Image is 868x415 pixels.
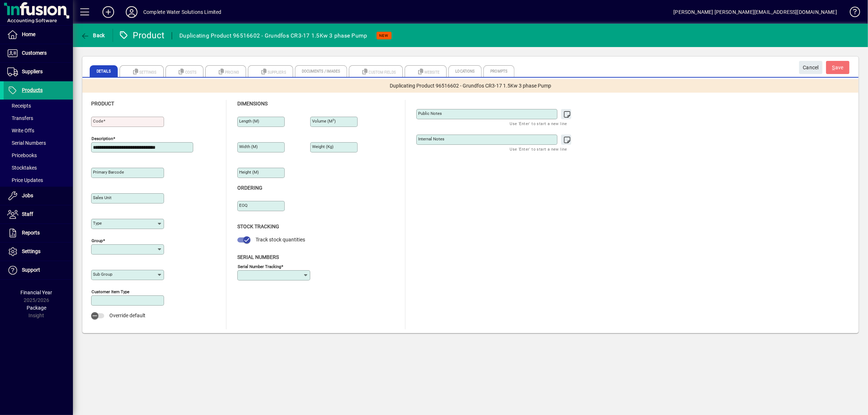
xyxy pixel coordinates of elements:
a: Customers [4,44,73,62]
span: Stocktakes [7,165,37,171]
span: Serial Numbers [7,140,46,146]
span: Financial Year [21,290,52,295]
mat-hint: Use 'Enter' to start a new line [510,145,567,153]
div: Product [118,30,165,41]
a: Stocktakes [4,162,73,174]
mat-label: Internal Notes [418,136,444,141]
mat-label: Sales unit [93,195,112,200]
span: Back [81,32,105,38]
span: Track stock quantities [256,237,305,243]
a: Home [4,26,73,44]
span: Support [22,267,40,273]
button: Save [826,61,849,74]
a: Knowledge Base [844,1,859,25]
span: S [832,65,835,70]
mat-label: EOQ [239,203,248,208]
span: Pricebooks [7,152,37,158]
mat-label: Sub group [93,272,112,277]
button: Profile [120,5,143,19]
span: Stock Tracking [237,224,279,229]
mat-label: Primary barcode [93,170,124,175]
a: Receipts [4,100,73,112]
button: Cancel [799,61,822,74]
mat-hint: Use 'Enter' to start a new line [510,119,567,128]
span: Dimensions [237,101,268,106]
a: Settings [4,243,73,261]
mat-label: Length (m) [239,119,259,124]
div: Duplicating Product 96516602 - Grundfos CR3-17 1.5Kw 3 phase Pump [179,30,367,42]
div: Complete Water Solutions Limited [143,6,222,18]
a: Write Offs [4,124,73,137]
span: NEW [379,33,389,38]
mat-label: Weight (Kg) [312,144,334,149]
sup: 3 [332,118,334,122]
button: Back [79,29,107,42]
span: Duplicating Product 96516602 - Grundfos CR3-17 1.5Kw 3 phase Pump [390,82,551,90]
span: Serial Numbers [237,254,279,260]
span: Override default [109,313,145,318]
span: Receipts [7,103,31,109]
span: Product [91,101,114,106]
span: Home [22,31,35,37]
mat-label: Height (m) [239,170,259,175]
mat-label: Description [92,136,113,141]
mat-label: Group [92,238,103,243]
a: Suppliers [4,63,73,81]
span: Transfers [7,115,33,121]
span: Staff [22,211,33,217]
span: Jobs [22,193,33,198]
mat-label: Code [93,119,103,124]
a: Pricebooks [4,149,73,162]
a: Reports [4,224,73,242]
span: Ordering [237,185,262,191]
span: Write Offs [7,128,34,133]
a: Jobs [4,187,73,205]
span: Price Updates [7,177,43,183]
span: Customers [22,50,47,56]
mat-label: Volume (m ) [312,119,336,124]
a: Support [4,261,73,279]
mat-label: Public Notes [418,111,442,116]
span: Package [27,305,46,311]
span: Cancel [803,62,819,74]
a: Serial Numbers [4,137,73,149]
span: ave [832,62,844,74]
a: Staff [4,205,73,224]
mat-label: Customer Item Type [92,289,129,294]
mat-label: Width (m) [239,144,258,149]
mat-label: Serial Number tracking [238,264,281,269]
a: Transfers [4,112,73,124]
div: [PERSON_NAME] [PERSON_NAME][EMAIL_ADDRESS][DOMAIN_NAME] [673,6,837,18]
app-page-header-button: Back [73,29,113,42]
span: Settings [22,248,40,254]
span: Suppliers [22,69,43,74]
button: Add [97,5,120,19]
a: Price Updates [4,174,73,186]
mat-label: Type [93,221,102,226]
span: Products [22,87,43,93]
span: Reports [22,230,40,236]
